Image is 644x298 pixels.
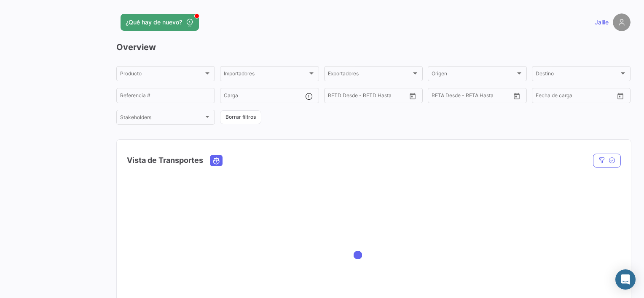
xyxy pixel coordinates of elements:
input: Hasta [453,94,490,100]
span: Importadores [224,72,307,78]
button: ¿Qué hay de nuevo? [121,14,199,31]
div: Abrir Intercom Messenger [615,269,636,290]
button: Open calendar [406,90,419,102]
span: Producto [120,72,204,78]
input: Desde [536,94,551,100]
span: Exportadores [328,72,411,78]
img: placeholder-user.png [613,13,631,31]
input: Desde [432,94,447,100]
span: Destino [536,72,619,78]
input: Desde [328,94,343,100]
button: Open calendar [614,90,627,102]
input: Hasta [557,94,594,100]
button: Borrar filtros [220,110,261,124]
span: Stakeholders [120,116,204,122]
h3: Overview [116,41,631,53]
span: ¿Qué hay de nuevo? [126,18,182,27]
h4: Vista de Transportes [127,154,203,166]
span: Origen [432,72,515,78]
button: Ocean [210,155,222,166]
input: Hasta [349,94,386,100]
button: Open calendar [510,90,523,102]
span: Jalile [595,18,609,27]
